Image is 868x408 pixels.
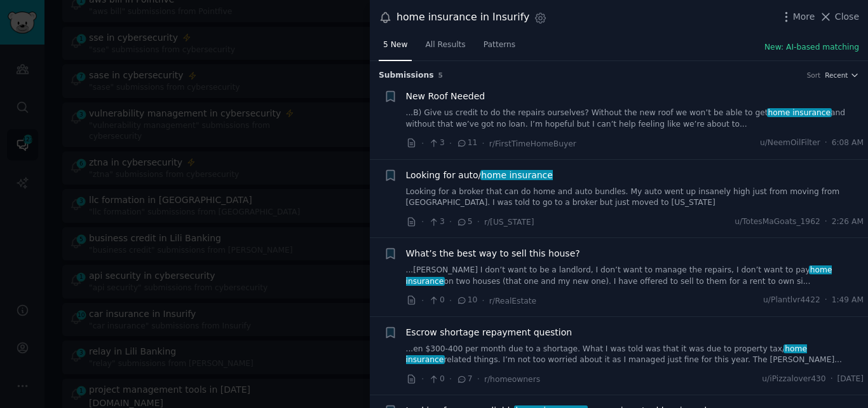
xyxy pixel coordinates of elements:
span: 0 [428,374,444,385]
span: · [421,137,424,150]
button: More [780,10,815,24]
span: 0 [428,295,444,306]
span: · [421,372,424,386]
a: Escrow shortage repayment question [406,326,573,339]
span: · [477,372,480,386]
span: u/Plantlvr4422 [763,295,820,306]
span: home insurance [480,170,554,180]
a: Looking for a broker that can do home and auto bundles. My auto went up insanely high just from m... [406,186,864,209]
span: · [825,216,827,228]
button: Close [819,10,859,24]
span: 6:08 AM [832,137,864,149]
span: · [831,374,833,385]
span: Recent [825,71,848,80]
span: 10 [456,295,477,306]
span: · [477,215,480,229]
span: · [482,137,484,150]
span: All Results [425,39,465,51]
a: ...en $300-400 per month due to a shortage. What I was told was that it was due to property tax/h... [406,344,864,366]
span: 7 [456,374,472,385]
span: · [449,294,452,307]
span: home insurance [767,108,832,117]
a: What’s the best way to sell this house? [406,247,580,260]
button: New: AI-based matching [764,42,859,53]
span: More [793,10,815,24]
span: · [482,294,484,307]
a: All Results [421,35,470,61]
span: 5 New [383,39,407,51]
span: r/RealEstate [489,297,536,306]
span: Patterns [484,39,515,51]
span: 5 [456,216,472,228]
span: 3 [428,137,444,149]
span: · [449,137,452,150]
span: · [825,137,827,149]
span: home insurance [406,265,832,286]
div: home insurance in Insurify [397,10,529,25]
span: [DATE] [837,374,864,385]
a: ...[PERSON_NAME] I don’t want to be a landlord, I don’t want to manage the repairs, I don’t want ... [406,265,864,287]
span: r/homeowners [484,375,540,384]
span: 11 [456,137,477,149]
a: New Roof Needed [406,90,485,103]
a: Looking for auto/home insurance [406,169,553,182]
button: Recent [825,71,859,80]
span: Looking for auto/ [406,169,553,182]
span: Submission s [379,70,434,81]
span: 5 [438,71,443,79]
span: u/NeemOilFilter [760,137,820,149]
a: 5 New [379,35,412,61]
a: ...B) Give us credit to do the repairs ourselves? Without the new roof we won’t be able to gethom... [406,108,864,130]
span: u/iPizzalover430 [762,374,825,385]
span: 1:49 AM [832,295,864,306]
span: · [825,295,827,306]
span: u/TotesMaGoats_1962 [735,216,820,228]
span: · [449,372,452,386]
span: · [421,215,424,229]
span: · [421,294,424,307]
a: Patterns [479,35,520,61]
div: Sort [807,71,821,80]
span: 3 [428,216,444,228]
span: r/[US_STATE] [484,218,534,227]
span: · [449,215,452,229]
span: r/FirstTimeHomeBuyer [489,139,576,148]
span: 2:26 AM [832,216,864,228]
span: Close [835,10,859,24]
